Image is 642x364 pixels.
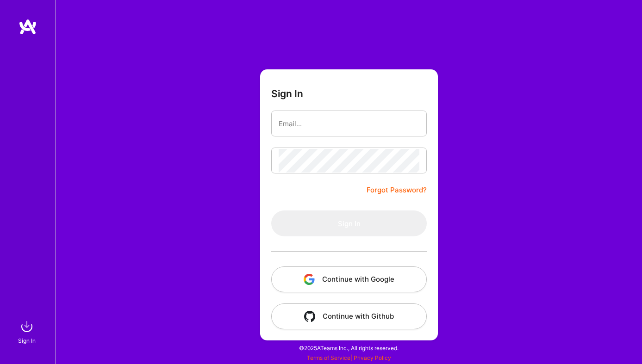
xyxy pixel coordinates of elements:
[271,266,427,292] button: Continue with Google
[304,274,315,285] img: icon
[354,354,391,361] a: Privacy Policy
[304,311,315,322] img: icon
[307,354,391,361] span: |
[18,336,36,345] div: Sign In
[271,88,303,99] h3: Sign In
[271,303,427,329] button: Continue with Github
[279,112,419,136] input: Email...
[19,317,36,345] a: sign inSign In
[367,185,427,196] a: Forgot Password?
[307,354,350,361] a: Terms of Service
[18,317,36,336] img: sign in
[19,19,37,35] img: logo
[56,336,642,359] div: © 2025 ATeams Inc., All rights reserved.
[271,210,427,236] button: Sign In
